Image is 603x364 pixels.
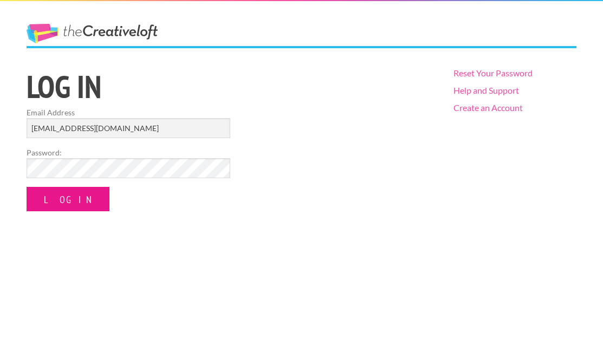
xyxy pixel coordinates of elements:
[27,24,158,43] a: The Creative Loft
[27,187,109,211] input: Log In
[27,71,435,102] h1: Log in
[453,102,523,113] a: Create an Account
[453,68,533,78] a: Reset Your Password
[453,85,519,95] a: Help and Support
[27,107,230,118] label: Email Address
[27,147,230,158] label: Password:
